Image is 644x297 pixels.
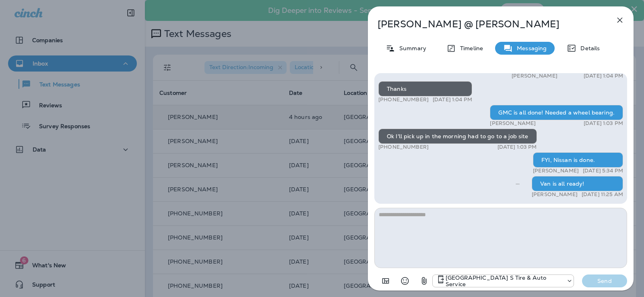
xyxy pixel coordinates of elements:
p: Details [576,45,600,51]
button: Select an emoji [397,273,413,289]
div: +1 (301) 975-0024 [433,274,574,287]
div: Thanks [378,81,472,96]
p: Messaging [513,45,547,51]
div: GMC is all done! Needed a wheel bearing. [490,105,623,120]
p: Summary [395,45,426,51]
p: Timeline [456,45,483,51]
p: [PERSON_NAME] @ [PERSON_NAME] [378,18,597,30]
p: [DATE] 11:25 AM [582,191,623,198]
p: [PHONE_NUMBER] [378,96,429,103]
p: [DATE] 1:03 PM [497,144,537,150]
p: [PHONE_NUMBER] [378,144,429,150]
p: [PERSON_NAME] [532,191,578,198]
div: Ok I'll pick up in the morning had to go to a job site [378,129,537,144]
p: [DATE] 5:34 PM [583,168,623,174]
p: [PERSON_NAME] [512,73,557,79]
div: Van is all ready! [532,176,623,191]
p: [DATE] 1:03 PM [584,120,623,127]
span: Sent [516,180,520,187]
button: Add in a premade template [378,273,394,289]
p: [DATE] 1:04 PM [584,73,623,79]
div: FYI, Nissan is done. [533,152,623,168]
p: [DATE] 1:04 PM [433,96,472,103]
p: [PERSON_NAME] [533,168,579,174]
p: [GEOGRAPHIC_DATA] S Tire & Auto Service [446,274,562,287]
p: [PERSON_NAME] [490,120,536,127]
